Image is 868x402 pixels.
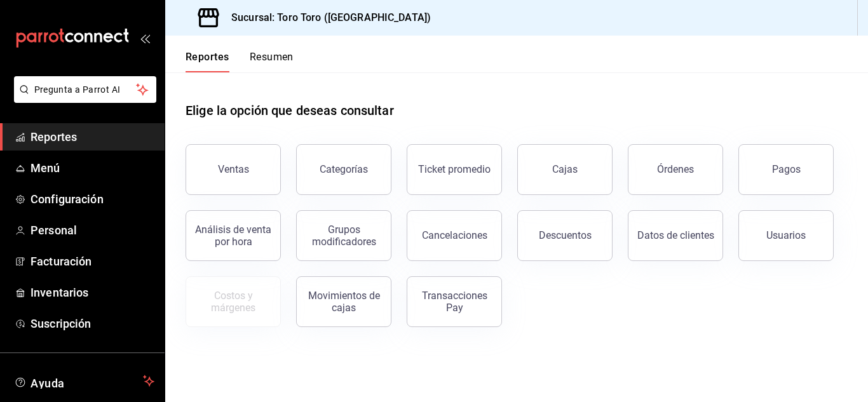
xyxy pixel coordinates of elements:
span: Ayuda [31,373,138,389]
div: Cajas [552,163,578,175]
button: Reportes [186,51,229,72]
button: Análisis de venta por hora [186,210,281,261]
span: Reportes [31,128,154,145]
div: Descuentos [539,229,592,241]
button: Usuarios [738,210,834,261]
button: open_drawer_menu [140,33,150,43]
button: Resumen [250,51,294,72]
button: Grupos modificadores [296,210,391,261]
button: Pregunta a Parrot AI [14,76,156,103]
div: Análisis de venta por hora [194,224,273,248]
span: Personal [31,222,154,239]
h1: Elige la opción que deseas consultar [186,101,394,120]
div: Transacciones Pay [415,290,494,314]
div: Órdenes [657,163,694,175]
span: Pregunta a Parrot AI [34,83,137,97]
h3: Sucursal: Toro Toro ([GEOGRAPHIC_DATA]) [221,10,431,25]
button: Descuentos [517,210,613,261]
button: Categorías [296,144,391,195]
button: Datos de clientes [628,210,723,261]
div: Ticket promedio [418,163,491,175]
div: Ventas [218,163,249,175]
span: Menú [31,159,154,177]
button: Movimientos de cajas [296,276,391,327]
button: Ticket promedio [407,144,502,195]
span: Facturación [31,253,154,270]
button: Ventas [186,144,281,195]
div: Grupos modificadores [304,224,383,248]
div: Movimientos de cajas [304,290,383,314]
button: Cancelaciones [407,210,502,261]
span: Inventarios [31,284,154,301]
div: navigation tabs [186,51,294,72]
div: Cancelaciones [422,229,487,241]
button: Transacciones Pay [407,276,502,327]
button: Contrata inventarios para ver este reporte [186,276,281,327]
div: Pagos [772,163,801,175]
button: Cajas [517,144,613,195]
span: Suscripción [31,315,154,332]
a: Pregunta a Parrot AI [9,92,156,105]
span: Configuración [31,191,154,208]
div: Datos de clientes [637,229,714,241]
button: Pagos [738,144,834,195]
div: Costos y márgenes [194,290,273,314]
button: Órdenes [628,144,723,195]
div: Usuarios [766,229,806,241]
div: Categorías [320,163,368,175]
